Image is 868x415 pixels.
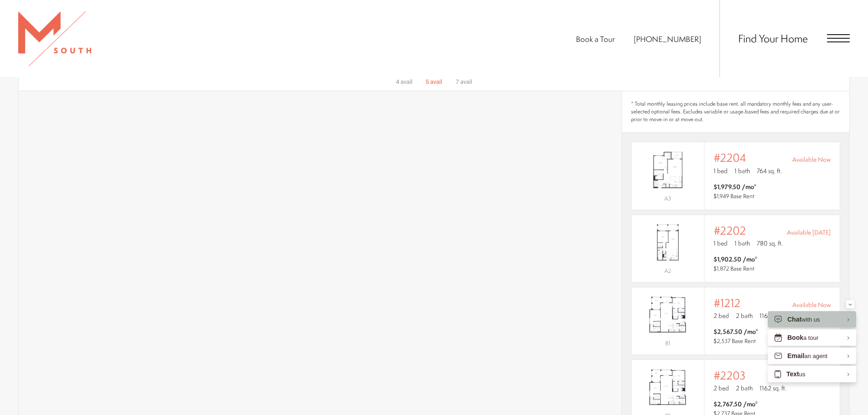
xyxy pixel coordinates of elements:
span: A3 [664,195,671,202]
span: A2 [664,267,671,275]
span: 7 [456,78,459,85]
a: Find Your Home [738,31,808,46]
img: #2204 - 1 bedroom floor plan layout with 1 bathroom and 764 square feet [632,147,704,193]
span: 2 bed [714,311,729,320]
img: MSouth [18,11,91,66]
span: Available Now [792,300,831,309]
span: #2203 [714,369,745,382]
a: View #1212 [631,287,840,355]
span: Available [DATE] [787,228,831,237]
span: 1162 sq. ft. [760,384,786,393]
a: View #2204 [631,142,840,210]
span: * Total monthly leasing prices include base rent, all mandatory monthly fees and any user-selecte... [631,100,840,123]
span: #1212 [714,297,740,309]
span: $2,767.50 /mo* [714,400,758,409]
img: #2202 - 1 bedroom floor plan layout with 1 bathroom and 780 square feet [632,220,704,265]
span: avail [401,78,412,85]
span: 764 sq. ft. [757,166,782,175]
span: $2,537 Base Rent [714,337,756,345]
img: #2203 - 2 bedroom floor plan layout with 2 bathrooms and 1162 square feet [632,365,704,410]
span: B1 [665,339,670,347]
img: #1212 - 2 bedroom floor plan layout with 2 bathrooms and 1162 square feet [632,292,704,338]
span: $1,979.50 /mo* [714,182,756,191]
span: $2,567.50 /mo* [714,327,758,336]
span: Available Now [792,155,831,164]
span: 780 sq. ft. [757,239,783,248]
span: 1162 sq. ft. [760,311,786,320]
span: 2 bath [736,384,753,393]
span: 1 bath [734,239,750,248]
span: avail [460,78,472,85]
a: View #2202 [631,215,840,282]
span: $1,949 Base Rent [714,192,755,200]
a: Call Us at 813-570-8014 [634,34,701,44]
span: 1 bath [734,166,750,175]
span: [PHONE_NUMBER] [634,34,701,44]
span: #2204 [714,151,746,164]
a: Book a Tour [576,34,615,44]
span: 1 bed [714,166,728,175]
span: #2202 [714,224,746,237]
span: 2 bath [736,311,753,320]
span: 2 bed [714,384,729,393]
button: Open Menu [827,34,850,42]
span: 4 [396,78,399,85]
span: 1 bed [714,239,728,248]
span: $1,902.50 /mo* [714,255,757,264]
span: $1,872 Base Rent [714,265,755,272]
